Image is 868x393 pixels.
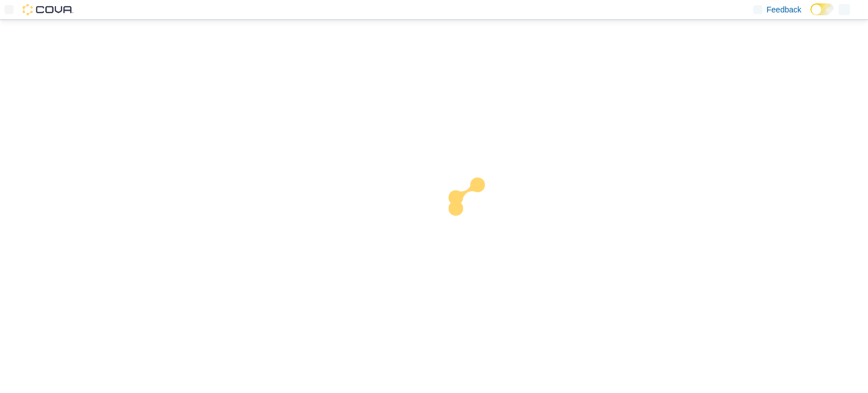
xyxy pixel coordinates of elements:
img: Cova [23,4,73,15]
img: cova-loader [434,169,519,254]
input: Dark Mode [810,3,834,15]
span: Feedback [767,4,801,15]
